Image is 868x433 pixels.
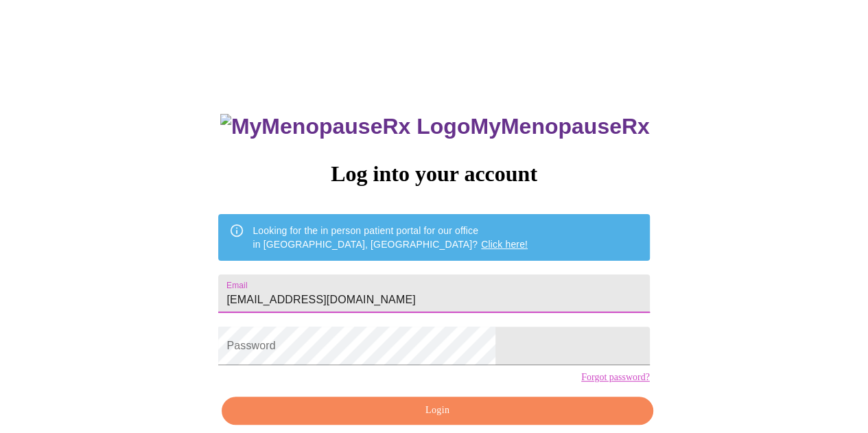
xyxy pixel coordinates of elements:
[471,338,487,354] keeper-lock: Open Keeper Popup
[220,114,470,139] img: MyMenopauseRx Logo
[220,114,650,139] h3: MyMenopauseRx
[481,239,528,250] a: Click here!
[222,397,653,425] button: Login
[237,402,637,419] span: Login
[218,161,649,187] h3: Log into your account
[253,218,528,257] div: Looking for the in person patient portal for our office in [GEOGRAPHIC_DATA], [GEOGRAPHIC_DATA]?
[581,372,650,383] a: Forgot password?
